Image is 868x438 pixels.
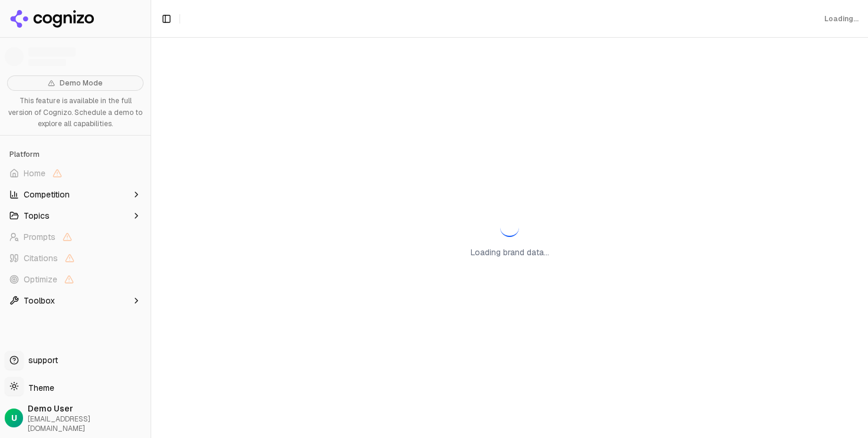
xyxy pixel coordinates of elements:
[24,252,58,264] span: Citations
[824,14,859,24] div: Loading...
[24,189,70,200] span: Competition
[24,354,58,366] span: support
[7,95,143,130] p: This feature is available in the full version of Cognizo. Schedule a demo to explore all capabili...
[5,206,146,225] button: Topics
[5,185,146,204] button: Competition
[24,167,45,179] span: Home
[11,412,17,424] span: U
[471,246,549,258] p: Loading brand data...
[5,291,146,310] button: Toolbox
[28,414,146,433] span: [EMAIL_ADDRESS][DOMAIN_NAME]
[60,78,103,88] span: Demo Mode
[28,403,146,414] span: Demo User
[24,210,50,222] span: Topics
[24,231,56,243] span: Prompts
[5,145,146,164] div: Platform
[24,383,54,393] span: Theme
[24,295,55,307] span: Toolbox
[24,274,57,285] span: Optimize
